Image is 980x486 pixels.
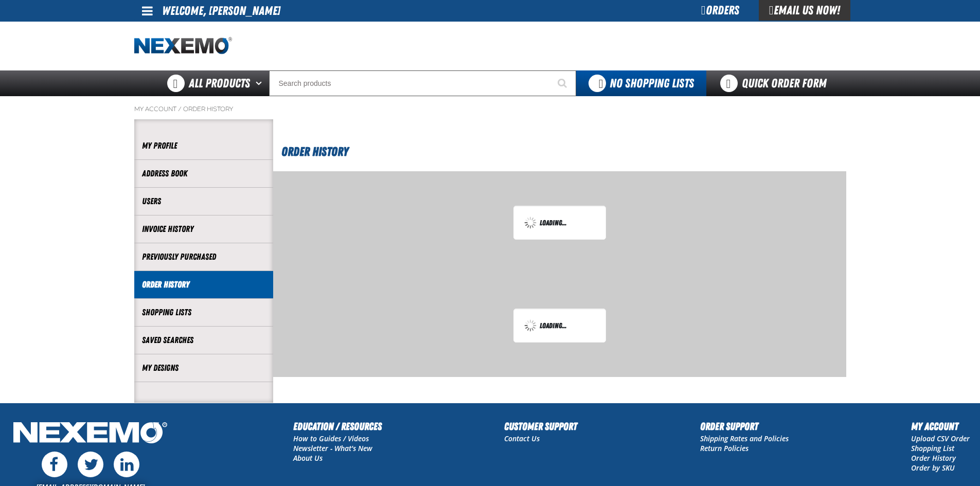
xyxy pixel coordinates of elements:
a: My Account [134,105,176,113]
span: No Shopping Lists [610,76,694,91]
input: Search [269,70,576,96]
a: How to Guides / Videos [293,434,369,443]
a: Order History [183,105,233,113]
h2: Order Support [700,419,789,434]
button: You do not have available Shopping Lists. Open to Create a New List [576,70,706,96]
a: Home [134,37,232,55]
a: Previously Purchased [142,251,265,263]
a: Return Policies [700,443,749,453]
a: Order History [142,279,265,291]
a: Users [142,195,265,207]
a: Quick Order Form [706,70,846,96]
span: All Products [189,74,250,93]
a: Saved Searches [142,334,265,346]
img: Nexemo Logo [10,419,170,449]
a: Shipping Rates and Policies [700,434,789,443]
a: About Us [293,453,323,463]
a: Address Book [142,168,265,179]
a: My Profile [142,140,265,152]
div: Loading... [524,217,595,229]
a: Order History [911,453,956,463]
nav: Breadcrumbs [134,105,846,113]
a: Invoice History [142,223,265,235]
h2: Education / Resources [293,419,382,434]
button: Open All Products pages [252,70,269,96]
a: Order by SKU [911,463,955,473]
a: Contact Us [504,434,540,443]
img: Nexemo logo [134,37,232,55]
span: / [178,105,182,113]
button: Start Searching [550,70,576,96]
a: Shopping Lists [142,307,265,318]
a: My Designs [142,362,265,374]
h2: My Account [911,419,970,434]
div: Loading... [524,319,595,332]
a: Newsletter - What's New [293,443,372,453]
a: Upload CSV Order [911,434,970,443]
span: Order History [281,145,348,159]
h2: Customer Support [504,419,577,434]
a: Shopping List [911,443,954,453]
